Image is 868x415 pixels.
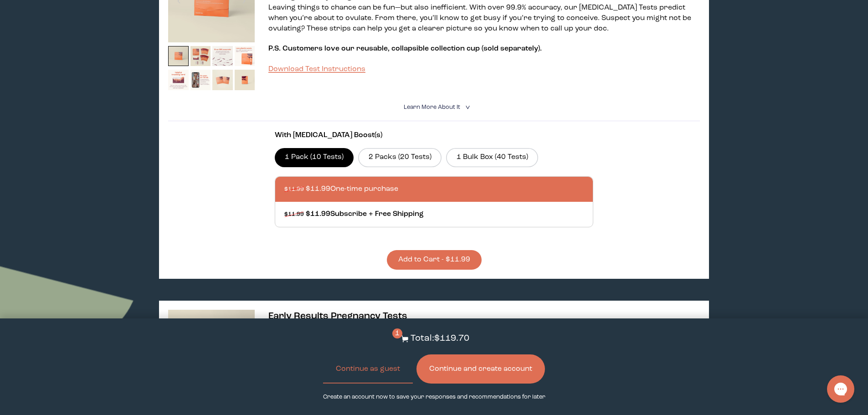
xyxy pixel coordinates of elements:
img: thumbnail image [190,46,211,67]
span: 1 [392,328,402,338]
a: Download Test Instructions [268,66,365,73]
img: thumbnail image [235,70,255,90]
span: . [540,45,542,52]
span: Learn More About it [404,104,460,110]
button: Continue and create account [416,354,545,384]
button: Continue as guest [323,354,413,384]
p: With [MEDICAL_DATA] Boost(s) [275,130,594,141]
img: thumbnail image [212,70,233,90]
label: 2 Packs (20 Tests) [358,148,442,167]
summary: Learn More About it < [404,103,465,112]
img: thumbnail image [168,70,189,90]
span: Early Results Pregnancy Tests [268,312,407,321]
i: < [462,105,471,110]
img: thumbnail image [168,310,255,396]
img: thumbnail image [190,70,211,90]
p: Create an account now to save your responses and recommendations for later [323,393,545,401]
img: thumbnail image [212,46,233,67]
label: 1 Bulk Box (40 Tests) [446,148,538,167]
button: Add to Cart - $11.99 [387,250,482,270]
iframe: Gorgias live chat messenger [822,372,859,406]
p: Leaving things to chance can be fun—but also inefficient. With over 99.9% accuracy, our [MEDICAL_... [268,3,699,34]
span: P.S. Customers love our reusable, collapsible collection cup (sold separately) [268,45,540,52]
p: Total: $119.70 [411,332,469,345]
img: thumbnail image [235,46,255,67]
img: thumbnail image [168,46,189,67]
label: 1 Pack (10 Tests) [275,148,354,167]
